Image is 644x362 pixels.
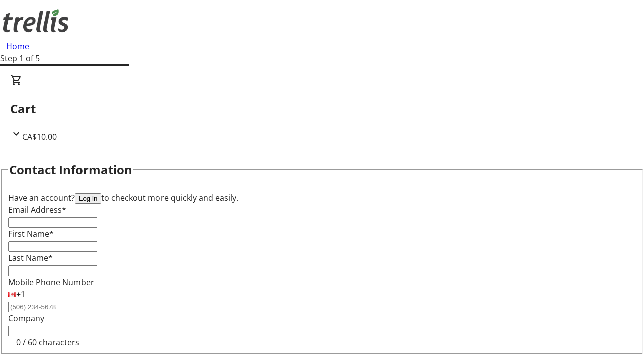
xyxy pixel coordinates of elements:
label: First Name* [8,228,54,239]
h2: Cart [10,100,634,118]
label: Company [8,313,44,324]
label: Mobile Phone Number [8,277,94,288]
label: Email Address* [8,204,66,215]
button: Log in [75,193,101,204]
h2: Contact Information [9,161,132,179]
tr-character-limit: 0 / 60 characters [16,337,79,348]
span: CA$10.00 [22,131,57,142]
div: Have an account? to checkout more quickly and easily. [8,192,636,204]
input: (506) 234-5678 [8,302,97,312]
div: CartCA$10.00 [10,74,634,143]
label: Last Name* [8,252,53,263]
